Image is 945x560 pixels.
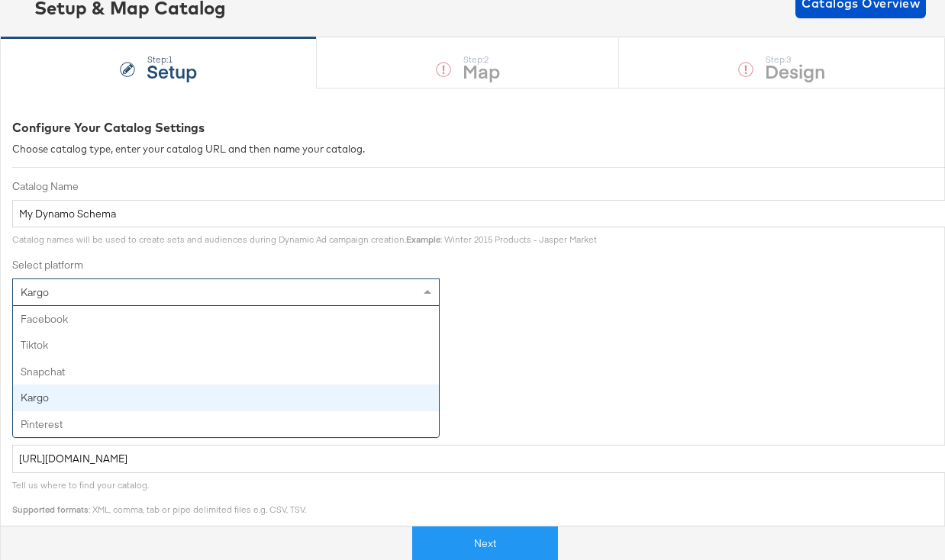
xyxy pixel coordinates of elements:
[147,58,197,83] strong: Setup
[13,385,439,411] div: Kargo
[13,332,439,359] div: Tiktok
[12,233,597,245] span: Catalog names will be used to create sets and audiences during Dynamic Ad campaign creation. : Wi...
[12,504,89,515] strong: Supported formats
[147,54,197,65] div: Step: 1
[12,479,306,515] span: Tell us where to find your catalog. : XML, comma, tab or pipe delimited files e.g. CSV, TSV.
[21,285,49,299] span: Kargo
[406,233,440,245] strong: Example
[13,359,439,385] div: Snapchat
[13,411,439,438] div: Pinterest
[13,306,439,333] div: Facebook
